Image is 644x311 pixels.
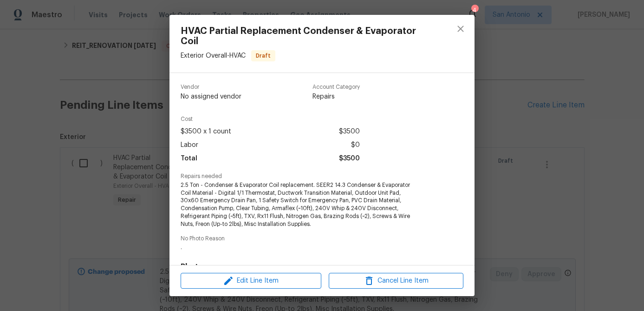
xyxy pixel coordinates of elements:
span: $3500 [339,125,360,139]
span: Cost [181,116,360,122]
span: $3500 x 1 count [181,125,231,139]
span: No Photo Reason [181,236,437,242]
button: Cancel Line Item [329,273,464,289]
button: Edit Line Item [181,273,321,289]
span: Draft [252,51,274,60]
span: Account Category [312,84,360,90]
span: Cancel Line Item [332,275,461,287]
span: $0 [351,139,360,152]
span: Repairs needed [181,173,437,179]
span: Labor [181,139,198,152]
span: Total [181,152,197,165]
span: Edit Line Item [183,275,319,287]
span: Vendor [181,84,241,90]
span: 2.5 Ton - Condenser & Evaporator Coil replacement. SEER2 14.3 Condenser & Evaporator Coil Materia... [181,181,411,228]
span: No assigned vendor [181,92,241,101]
span: Repairs [312,92,360,101]
span: . [181,244,411,251]
div: 4 [471,6,478,15]
span: $3500 [339,152,360,165]
h4: Photos [181,262,437,271]
span: HVAC Partial Replacement Condenser & Evaporator Coil [181,26,417,46]
button: close [449,18,472,40]
span: Exterior Overall - HVAC [181,53,246,59]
